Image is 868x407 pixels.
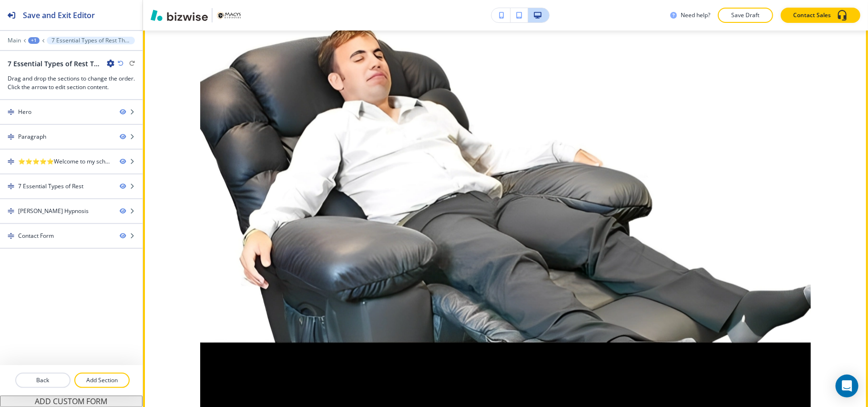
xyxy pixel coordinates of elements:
div: Contact Form [18,232,54,240]
div: ⭐⭐⭐⭐⭐Welcome to my scheduling page. Please follow the instructions to add an event to my calendar... [18,157,112,166]
h2: 7 Essential Types of Rest That Recharge Your Life [8,59,103,69]
div: Hero [18,108,31,116]
img: Bizwise Logo [151,10,208,21]
div: 7 Essential Types of Rest [18,182,83,191]
button: Main [8,37,21,44]
p: Back [16,376,70,385]
img: Drag [8,208,14,214]
div: Paragraph [18,132,46,141]
img: Your Logo [216,10,242,20]
img: Drag [8,158,14,165]
h2: Save and Exit Editor [23,10,95,21]
img: Drag [8,233,14,239]
h3: Need help? [681,11,710,20]
button: Add Section [74,373,130,388]
p: Contact Sales [793,11,831,20]
h3: Drag and drop the sections to change the order. Click the arrow to edit section content. [8,74,135,92]
div: Open Intercom Messenger [836,375,858,397]
button: Contact Sales [781,8,860,23]
div: Macy's Hypnosis [18,207,89,215]
p: Save Draft [730,11,761,20]
img: Drag [8,109,14,115]
button: 7 Essential Types of Rest That Recharge Your Life [47,37,135,44]
img: Drag [8,133,14,140]
button: +1 [28,37,40,44]
button: Back [15,373,71,388]
img: Drag [8,183,14,190]
p: Add Section [75,376,129,385]
p: 7 Essential Types of Rest That Recharge Your Life [51,37,130,44]
button: Save Draft [718,8,773,23]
